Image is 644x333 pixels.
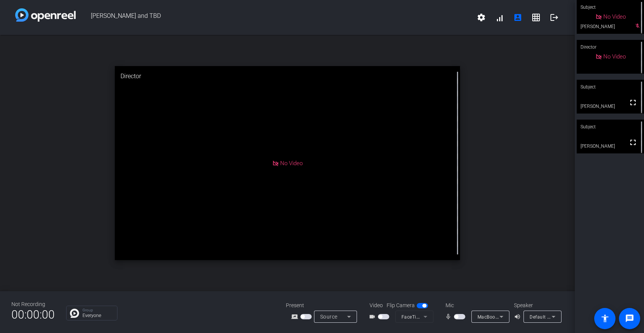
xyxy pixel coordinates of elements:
[82,308,113,312] p: Group
[577,80,644,94] div: Subject
[286,301,362,309] div: Present
[514,312,523,321] mat-icon: volume_up
[76,8,472,27] span: [PERSON_NAME] and TBD
[70,309,79,318] img: Chat Icon
[15,8,76,22] img: white-gradient.svg
[628,138,638,147] mat-icon: fullscreen
[11,300,55,308] div: Not Recording
[115,66,460,87] div: Director
[369,312,378,321] mat-icon: videocam_outline
[625,314,634,323] mat-icon: message
[628,98,638,107] mat-icon: fullscreen
[603,13,626,20] span: No Video
[513,13,522,22] mat-icon: account_box
[387,301,415,309] span: Flip Camera
[577,40,644,54] div: Director
[370,301,383,309] span: Video
[550,13,559,22] mat-icon: logout
[514,301,560,309] div: Speaker
[445,312,454,321] mat-icon: mic_none
[531,13,541,22] mat-icon: grid_on
[477,314,554,320] span: MacBook Air Microphone (Built-in)
[82,313,113,318] p: Everyone
[577,120,644,134] div: Subject
[490,8,509,27] button: signal_cellular_alt
[600,314,609,323] mat-icon: accessibility
[11,305,55,324] span: 00:00:00
[438,301,514,309] div: Mic
[603,53,626,60] span: No Video
[280,159,303,166] span: No Video
[320,314,338,320] span: Source
[291,312,300,321] mat-icon: screen_share_outline
[477,13,486,22] mat-icon: settings
[530,314,620,320] span: Default - MacBook Air Speakers (Built-in)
